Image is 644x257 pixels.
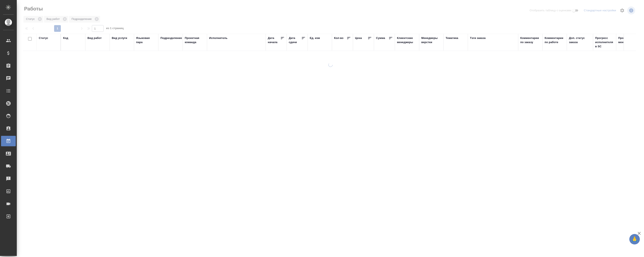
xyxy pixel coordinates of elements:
div: Кол-во [334,36,343,40]
div: Комментарии по работе [545,36,565,44]
div: Дата начала [268,36,280,44]
div: Проектные менеджеры [618,36,638,44]
div: Прогресс исполнителя в SC [595,36,614,49]
div: Вид работ [87,36,102,40]
div: Доп. статус заказа [569,36,591,44]
div: Сумма [376,36,385,40]
div: Ед. изм [310,36,320,40]
div: Тэги заказа [470,36,486,40]
div: Тематика [446,36,458,40]
button: 🙏 [629,234,640,244]
div: Менеджеры верстки [421,36,441,44]
span: 🙏 [631,235,638,244]
div: Комментарии по заказу [520,36,540,44]
div: Подразделение [160,36,182,40]
div: Клиентские менеджеры [397,36,417,44]
div: Статус [39,36,48,40]
div: Исполнитель [209,36,228,40]
div: Код [63,36,68,40]
div: Языковая пара [136,36,156,44]
div: Цена [355,36,362,40]
div: Дата сдачи [289,36,301,44]
div: Проектная команда [185,36,205,44]
div: Вид услуги [112,36,127,40]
